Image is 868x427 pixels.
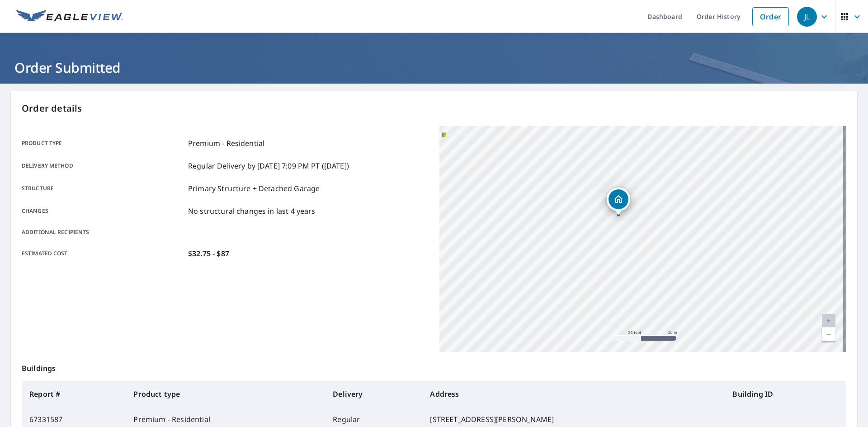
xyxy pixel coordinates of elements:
[16,10,123,23] img: EV Logo
[822,314,835,328] a: Current Level 20, Zoom In Disabled
[22,102,846,115] p: Order details
[607,188,630,216] div: Dropped pin, building 1, Residential property, 113 Meadow Ln Groesbeck, TX 76642
[725,381,846,407] th: Building ID
[188,138,264,149] p: Premium - Residential
[22,248,184,259] p: Estimated cost
[22,381,126,407] th: Report #
[22,183,184,194] p: Structure
[22,160,184,171] p: Delivery method
[822,328,835,341] a: Current Level 20, Zoom Out
[188,160,349,171] p: Regular Delivery by [DATE] 7:09 PM PT ([DATE])
[752,7,789,26] a: Order
[126,381,325,407] th: Product type
[22,228,184,236] p: Additional recipients
[188,248,229,259] p: $32.75 - $87
[325,381,423,407] th: Delivery
[22,206,184,216] p: Changes
[797,7,817,27] div: JL
[22,138,184,149] p: Product type
[22,352,846,381] p: Buildings
[423,381,725,407] th: Address
[11,58,857,77] h1: Order Submitted
[188,206,316,216] p: No structural changes in last 4 years
[188,183,320,194] p: Primary Structure + Detached Garage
